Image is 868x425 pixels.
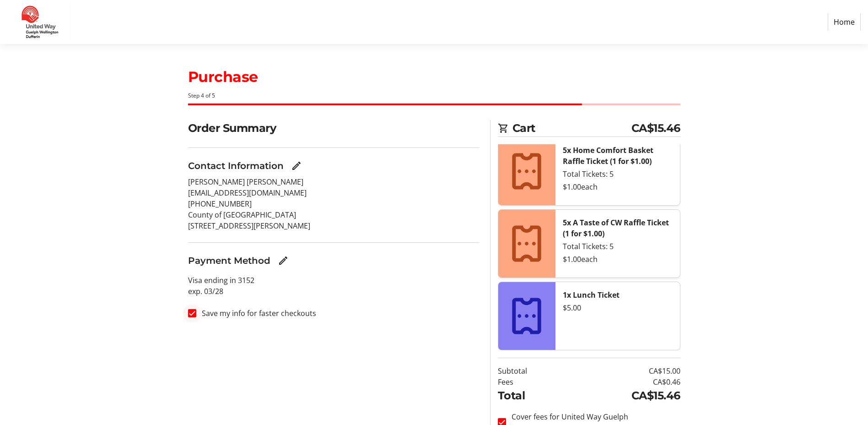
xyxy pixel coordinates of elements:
td: Total [498,387,566,404]
p: County of [GEOGRAPHIC_DATA] [188,209,479,220]
h3: Payment Method [188,254,270,267]
h3: Contact Information [188,159,284,173]
p: [PERSON_NAME] [PERSON_NAME] [188,176,479,187]
td: Fees [498,376,566,387]
button: Edit Contact Information [287,157,306,175]
strong: 5x Home Comfort Basket Raffle Ticket (1 for $1.00) [563,145,653,166]
p: [STREET_ADDRESS][PERSON_NAME] [188,220,479,231]
h1: Purchase [188,66,680,88]
span: CA$15.46 [631,120,680,136]
button: Edit Payment Method [274,251,292,270]
div: $1.00 each [563,181,673,192]
p: Visa ending in 3152 exp. 03/28 [188,275,479,297]
p: [PHONE_NUMBER] [188,198,479,209]
strong: 5x A Taste of CW Raffle Ticket (1 for $1.00) [563,218,669,239]
strong: 1x Lunch Ticket [563,290,620,300]
div: Step 4 of 5 [188,92,680,100]
td: Subtotal [498,365,566,376]
div: Total Tickets: 5 [563,241,673,252]
label: Save my info for faster checkouts [196,308,316,319]
div: Total Tickets: 5 [563,169,673,180]
span: Cart [512,120,631,136]
div: $1.00 each [563,254,673,265]
td: CA$15.46 [566,387,680,404]
td: CA$0.46 [566,376,680,387]
img: United Way Guelph Wellington Dufferin's Logo [7,4,72,40]
p: [EMAIL_ADDRESS][DOMAIN_NAME] [188,187,479,198]
td: CA$15.00 [566,365,680,376]
h2: Order Summary [188,120,479,136]
div: $5.00 [563,302,673,313]
a: Home [828,13,861,31]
